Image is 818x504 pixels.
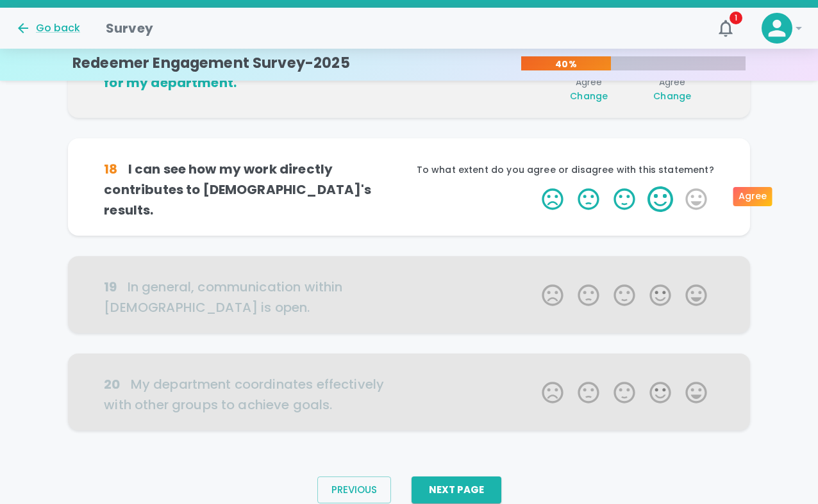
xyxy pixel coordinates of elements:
p: 40% [521,58,611,70]
h4: Redeemer Engagement Survey-2025 [72,54,350,72]
div: Agree [733,187,772,206]
p: To what extent do you agree or disagree with this statement? [409,163,714,176]
span: 1 [730,12,742,24]
h1: Survey [106,18,153,38]
div: 18 [104,159,117,179]
h6: I can see how my work directly contributes to [DEMOGRAPHIC_DATA]'s results. [104,159,409,220]
span: Change [570,90,608,102]
button: Go back [15,20,80,36]
button: Previous [317,476,391,503]
button: Next Page [412,476,501,503]
span: Change [653,90,691,102]
button: 1 [710,13,741,44]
